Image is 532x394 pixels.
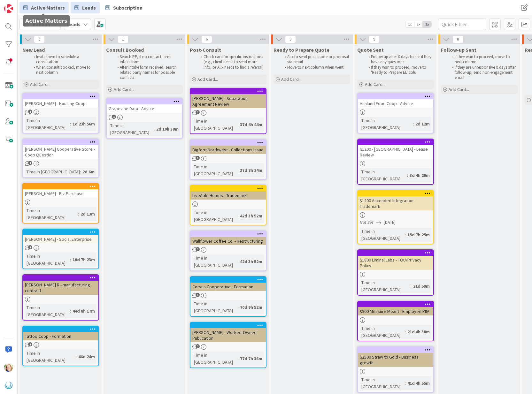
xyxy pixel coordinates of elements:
[106,98,183,139] a: Grapevine Data - AdviceTime in [GEOGRAPHIC_DATA]:2d 10h 38m
[81,168,96,175] div: 2d 6m
[360,219,374,225] i: Not Set
[357,346,434,393] a: $2500 Straw to Gold - Business growthTime in [GEOGRAPHIC_DATA]:41d 4h 55m
[358,191,433,210] div: $1200 Ascended Integration - Trademark
[77,353,96,360] div: 46d 24m
[192,254,237,269] div: Time in [GEOGRAPHIC_DATA]
[78,210,79,217] span: :
[197,76,218,82] span: Add Card...
[190,140,266,154] div: Bigfoot Northwest - Collections Issue
[190,94,266,108] div: [PERSON_NAME] - Separation Agreement Review
[155,125,180,133] div: 2d 10h 38m
[237,258,238,265] span: :
[358,94,433,108] div: Ashland Food Coop - Advice
[358,145,433,159] div: $1200 - [GEOGRAPHIC_DATA] - Lease Review
[28,342,32,346] span: 1
[201,35,212,43] span: 6
[414,21,423,27] span: 2x
[80,168,81,175] span: :
[23,94,98,108] div: [PERSON_NAME] - Housing Coop
[28,245,32,249] span: 1
[384,219,396,226] span: [DATE]
[190,322,266,342] div: [PERSON_NAME] - Worked-Owned Publication
[358,353,433,367] div: $2500 Straw to Gold - Business growth
[412,283,431,290] div: 21d 59m
[4,4,13,13] img: Visit kanbanzone.com
[358,250,433,270] div: $1800 Liminal Labs - TOU/Privacy Policy
[31,4,65,11] span: Active Matters
[237,212,238,219] span: :
[70,120,71,127] span: :
[281,65,349,70] li: Move to next column when went
[360,228,405,242] div: Time in [GEOGRAPHIC_DATA]
[196,293,200,297] span: 1
[190,322,266,368] a: [PERSON_NAME] - Worked-Owned PublicationTime in [GEOGRAPHIC_DATA]:77d 7h 36m
[357,47,384,53] span: Quote Sent
[197,54,266,70] li: Check card for specific instructions (e.g., client needs to send more info, or Alix needs to find...
[238,121,264,128] div: 37d 4h 44m
[106,47,144,53] span: Consult Booked
[274,47,329,53] span: Ready to Prepare Quote
[196,110,200,114] span: 1
[25,207,78,221] div: Time in [GEOGRAPHIC_DATA]
[238,167,264,174] div: 37d 8h 24m
[23,281,98,295] div: [PERSON_NAME] R - manufacturing contract
[285,35,296,43] span: 0
[190,47,221,53] span: Post-Consult
[237,121,238,128] span: :
[281,54,349,65] li: Alix to send price quote or proposal via email
[190,186,266,200] div: LiveAble Homes - Trademark
[107,99,182,113] div: Grapevine Data - Advice
[406,328,431,335] div: 21d 4h 38m
[22,183,99,224] a: [PERSON_NAME] - Biz PurchaseTime in [GEOGRAPHIC_DATA]:2d 13m
[70,307,71,314] span: :
[71,307,96,314] div: 44d 8h 17m
[25,18,67,24] h5: Active Matters
[190,88,266,108] div: [PERSON_NAME] - Separation Agreement Review
[452,35,463,43] span: 0
[357,93,434,133] a: Ashland Food Coop - AdviceTime in [GEOGRAPHIC_DATA]:2d 12m
[23,139,98,159] div: [PERSON_NAME] Cooperative Store - Coop Question
[30,81,50,87] span: Add Card...
[365,65,433,75] li: If they wan to proceed, move to 'Ready to Prepare EL' colu
[109,122,154,136] div: Time in [GEOGRAPHIC_DATA]
[358,196,433,210] div: $1200 Ascended Integration - Trademark
[22,274,99,321] a: [PERSON_NAME] R - manufacturing contractTime in [GEOGRAPHIC_DATA]:44d 8h 17m
[22,139,99,178] a: [PERSON_NAME] Cooperative Store - Coop QuestionTime in [GEOGRAPHIC_DATA]:2d 6m
[238,258,264,265] div: 42d 3h 52m
[411,283,412,290] span: :
[82,4,96,11] span: Leads
[192,117,237,132] div: Time in [GEOGRAPHIC_DATA]
[238,304,264,311] div: 70d 9h 52m
[358,307,433,315] div: $900 Measure Meant - Employee PIIA
[114,65,182,80] li: After intake form received, search related party names for possible conflicts
[357,301,434,341] a: $900 Measure Meant - Employee PIIATime in [GEOGRAPHIC_DATA]:21d 4h 38m
[358,347,433,367] div: $2500 Straw to Gold - Business growth
[405,231,406,238] span: :
[238,212,264,219] div: 42d 3h 52m
[192,163,237,177] div: Time in [GEOGRAPHIC_DATA]
[190,237,266,245] div: Wallflower Coffee Co. - Restructuring
[25,304,70,318] div: Time in [GEOGRAPHIC_DATA]
[369,35,380,43] span: 9
[25,350,76,364] div: Time in [GEOGRAPHIC_DATA]
[112,115,116,119] span: 1
[23,189,98,198] div: [PERSON_NAME] - Biz Purchase
[102,2,146,13] a: Subscription
[25,253,70,267] div: Time in [GEOGRAPHIC_DATA]
[23,326,98,340] div: Tattoo Coop - Formation
[25,168,80,175] div: Time in [GEOGRAPHIC_DATA]
[360,279,411,293] div: Time in [GEOGRAPHIC_DATA]
[360,376,405,390] div: Time in [GEOGRAPHIC_DATA]
[190,231,266,271] a: Wallflower Coffee Co. - RestructuringTime in [GEOGRAPHIC_DATA]:42d 3h 52m
[358,139,433,159] div: $1200 - [GEOGRAPHIC_DATA] - Lease Review
[449,65,517,80] li: If they are unresponsive X days after follow-up, send non-engagement email
[196,247,200,251] span: 1
[4,363,13,372] img: AD
[449,87,469,92] span: Add Card...
[23,332,98,340] div: Tattoo Coop - Formation
[408,172,431,179] div: 3d 4h 29m
[358,301,433,315] div: $900 Measure Meant - Employee PIIA
[190,276,266,317] a: Corvus Cooperative - FormationTime in [GEOGRAPHIC_DATA]:70d 9h 52m
[22,47,45,53] span: New Lead
[190,277,266,291] div: Corvus Cooperative - Formation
